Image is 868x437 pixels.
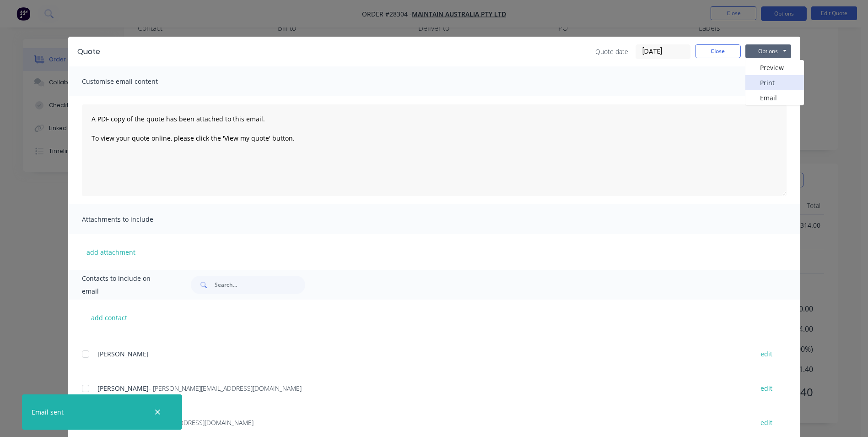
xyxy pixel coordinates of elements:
input: Search... [215,276,305,294]
textarea: A PDF copy of the quote has been attached to this email. To view your quote online, please click ... [82,104,787,196]
div: Quote [77,46,100,57]
button: Preview [745,60,804,75]
span: - [PERSON_NAME][EMAIL_ADDRESS][DOMAIN_NAME] [149,384,302,393]
button: Options [745,44,791,58]
button: add contact [82,311,137,324]
button: Print [745,75,804,90]
button: add attachment [82,245,140,259]
button: edit [755,348,778,360]
span: Quote date [595,47,628,56]
span: Contacts to include on email [82,272,168,298]
span: Attachments to include [82,213,183,226]
button: Email [745,90,804,105]
span: - [EMAIL_ADDRESS][DOMAIN_NAME] [149,418,253,427]
button: edit [755,416,778,429]
span: Customise email content [82,75,183,88]
div: Email sent [32,407,64,417]
span: [PERSON_NAME] [97,384,149,393]
button: edit [755,382,778,394]
button: Close [695,44,741,58]
span: [PERSON_NAME] [97,350,149,358]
